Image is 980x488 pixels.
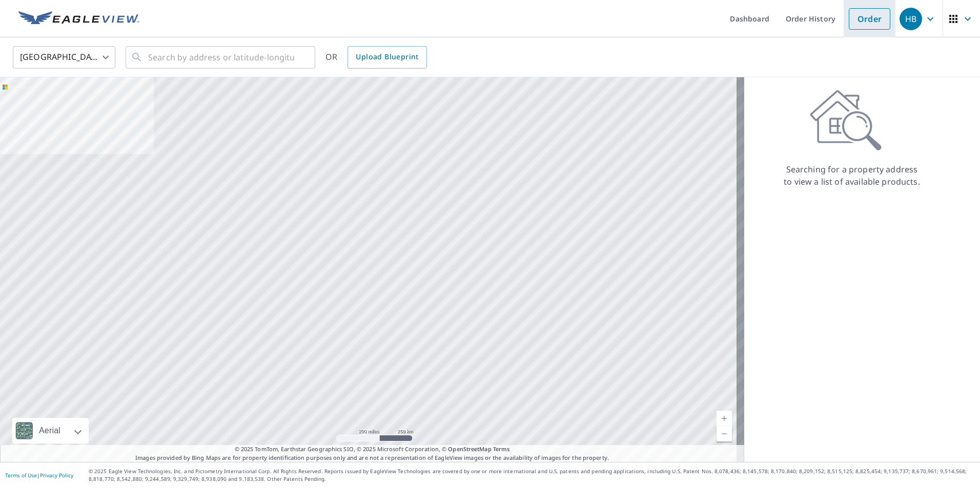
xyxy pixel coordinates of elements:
[18,11,139,27] img: EV Logo
[717,411,732,426] a: Current Level 5, Zoom In
[12,418,89,443] div: Aerial
[89,468,975,483] p: © 2025 Eagle View Technologies, Inc. and Pictometry International Corp. All Rights Reserved. Repo...
[325,46,427,69] div: OR
[235,445,510,454] span: © 2025 TomTom, Earthstar Geographics SIO, © 2025 Microsoft Corporation, ©
[783,163,921,188] p: Searching for a property address to view a list of available products.
[36,418,64,443] div: Aerial
[40,472,73,479] a: Privacy Policy
[13,43,115,72] div: [GEOGRAPHIC_DATA]
[5,472,37,479] a: Terms of Use
[849,8,890,30] a: Order
[348,46,426,69] a: Upload Blueprint
[717,426,732,441] a: Current Level 5, Zoom Out
[356,51,418,63] span: Upload Blueprint
[900,8,922,30] div: HB
[493,445,510,453] a: Terms
[148,43,294,72] input: Search by address or latitude-longitude
[448,445,491,453] a: OpenStreetMap
[5,472,73,478] p: |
